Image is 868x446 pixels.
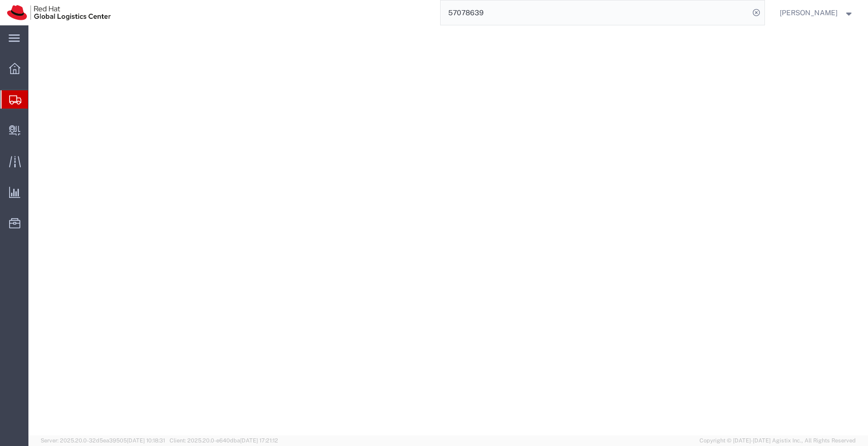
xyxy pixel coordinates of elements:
img: logo [7,5,111,20]
span: Nilesh Shinde [780,7,838,18]
span: Copyright © [DATE]-[DATE] Agistix Inc., All Rights Reserved [699,436,856,445]
button: [PERSON_NAME] [779,7,854,19]
span: [DATE] 17:21:12 [240,437,278,443]
input: Search for shipment number, reference number [441,1,749,25]
span: Server: 2025.20.0-32d5ea39505 [41,437,165,443]
span: Client: 2025.20.0-e640dba [170,437,278,443]
iframe: FS Legacy Container [28,25,868,435]
span: [DATE] 10:18:31 [127,437,165,443]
